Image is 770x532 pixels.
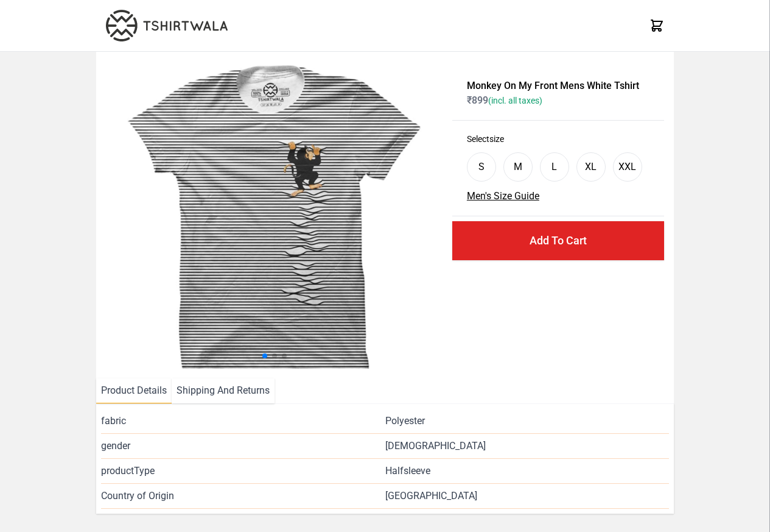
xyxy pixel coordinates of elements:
[385,439,486,453] span: [DEMOGRAPHIC_DATA]
[467,94,542,106] span: ₹ 899
[467,79,649,93] h1: Monkey On My Front Mens White Tshirt
[467,189,539,204] button: Men's Size Guide
[101,414,385,428] span: fabric
[172,378,275,403] li: Shipping And Returns
[514,160,522,174] div: M
[106,62,443,369] img: monkey-climbing.jpg
[478,160,485,174] div: S
[585,160,597,174] div: XL
[551,160,557,174] div: L
[618,160,636,174] div: XXL
[385,464,430,478] span: Halfsleeve
[385,489,669,503] span: [GEOGRAPHIC_DATA]
[106,10,228,41] img: TW-LOGO-400-104.png
[467,133,649,145] h3: Select size
[452,221,664,260] button: Add To Cart
[101,464,385,478] span: productType
[101,489,385,503] span: Country of Origin
[488,96,542,105] span: (incl. all taxes)
[101,439,385,453] span: gender
[385,414,425,428] span: Polyester
[96,378,172,403] li: Product Details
